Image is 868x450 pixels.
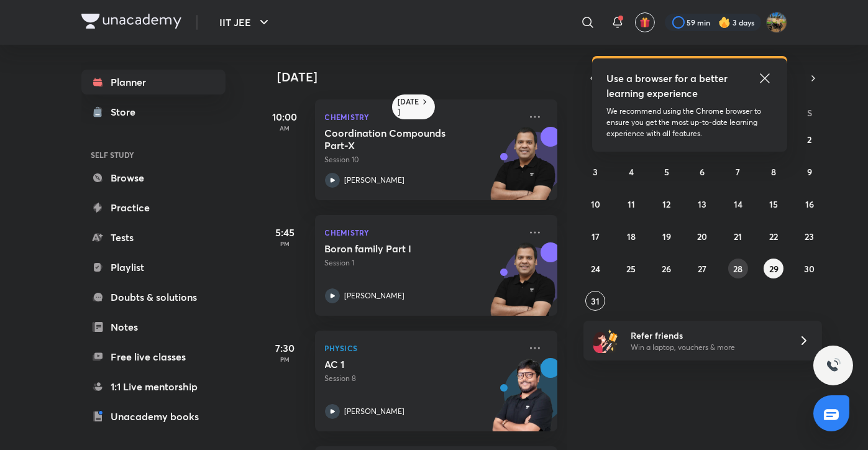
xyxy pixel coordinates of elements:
[800,194,820,214] button: August 16, 2025
[728,259,748,278] button: August 28, 2025
[260,109,310,124] h5: 10:00
[585,291,605,311] button: August 31, 2025
[800,259,820,278] button: August 30, 2025
[278,70,570,85] h4: [DATE]
[771,166,776,178] abbr: August 8, 2025
[592,231,600,242] abbr: August 17, 2025
[626,263,636,275] abbr: August 25, 2025
[657,259,677,278] button: August 26, 2025
[585,194,605,214] button: August 10, 2025
[591,263,600,275] abbr: August 24, 2025
[621,194,641,214] button: August 11, 2025
[345,290,405,301] p: [PERSON_NAME]
[81,255,226,280] a: Playlist
[325,154,520,165] p: Session 10
[733,263,742,275] abbr: August 28, 2025
[260,356,310,363] p: PM
[81,195,226,220] a: Practice
[591,295,600,307] abbr: August 31, 2025
[805,231,814,242] abbr: August 23, 2025
[81,285,226,310] a: Doubts & solutions
[805,198,814,210] abbr: August 16, 2025
[807,134,811,145] abbr: August 2, 2025
[700,166,705,178] abbr: August 6, 2025
[692,194,712,214] button: August 13, 2025
[728,226,748,246] button: August 21, 2025
[698,198,706,210] abbr: August 13, 2025
[81,99,226,124] a: Store
[627,231,636,242] abbr: August 18, 2025
[628,198,635,210] abbr: August 11, 2025
[629,166,634,178] abbr: August 4, 2025
[800,129,820,149] button: August 2, 2025
[345,406,405,417] p: [PERSON_NAME]
[621,226,641,246] button: August 18, 2025
[593,166,598,178] abbr: August 3, 2025
[621,162,641,181] button: August 4, 2025
[325,225,520,240] p: Chemistry
[212,10,279,35] button: IIT JEE
[81,404,226,429] a: Unacademy books
[593,328,618,353] img: referral
[260,240,310,247] p: PM
[631,329,783,342] h6: Refer friends
[657,162,677,181] button: August 5, 2025
[718,16,731,29] img: streak
[769,198,778,210] abbr: August 15, 2025
[807,107,812,119] abbr: Saturday
[800,226,820,246] button: August 23, 2025
[607,106,772,139] p: We recommend using the Chrome browser to ensure you get the most up-to-date learning experience w...
[585,226,605,246] button: August 17, 2025
[662,263,672,275] abbr: August 26, 2025
[325,358,480,370] h5: AC 1
[345,175,405,186] p: [PERSON_NAME]
[766,12,787,33] img: Shivam Munot
[663,198,671,210] abbr: August 12, 2025
[769,263,779,275] abbr: August 29, 2025
[585,162,605,181] button: August 3, 2025
[260,341,310,356] h5: 7:30
[81,225,226,250] a: Tests
[697,231,707,242] abbr: August 20, 2025
[81,165,226,190] a: Browse
[631,342,783,353] p: Win a laptop, vouchers & more
[81,344,226,369] a: Free live classes
[639,17,651,28] img: avatar
[325,373,520,384] p: Session 8
[489,358,557,444] img: unacademy
[764,162,783,181] button: August 8, 2025
[325,257,520,269] p: Session 1
[398,97,420,117] h6: [DATE]
[607,71,731,101] h5: Use a browser for a better learning experience
[698,263,706,275] abbr: August 27, 2025
[692,162,712,181] button: August 6, 2025
[489,127,557,213] img: unacademy
[664,166,669,178] abbr: August 5, 2025
[325,127,480,152] h5: Coordination Compounds Part-X
[804,263,815,275] abbr: August 30, 2025
[769,231,778,242] abbr: August 22, 2025
[81,70,226,94] a: Planner
[734,198,742,210] abbr: August 14, 2025
[621,259,641,278] button: August 25, 2025
[736,166,740,178] abbr: August 7, 2025
[81,14,181,29] img: Company Logo
[692,226,712,246] button: August 20, 2025
[260,124,310,132] p: AM
[657,194,677,214] button: August 12, 2025
[260,225,310,240] h5: 5:45
[662,231,671,242] abbr: August 19, 2025
[111,104,144,119] div: Store
[585,259,605,278] button: August 24, 2025
[591,198,600,210] abbr: August 10, 2025
[325,242,480,255] h5: Boron family Part I
[800,162,820,181] button: August 9, 2025
[657,226,677,246] button: August 19, 2025
[692,259,712,278] button: August 27, 2025
[764,226,783,246] button: August 22, 2025
[728,162,748,181] button: August 7, 2025
[81,144,226,165] h6: SELF STUDY
[764,194,783,214] button: August 15, 2025
[325,341,520,356] p: Physics
[81,14,181,32] a: Company Logo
